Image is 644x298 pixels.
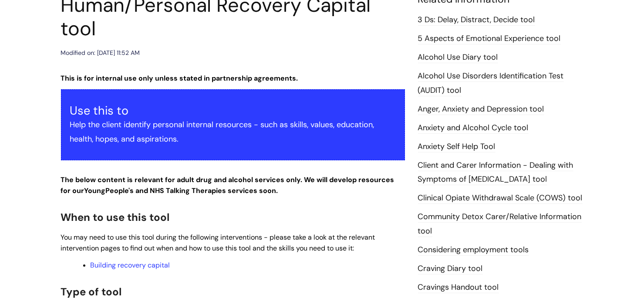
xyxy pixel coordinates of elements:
a: Anxiety Self Help Tool [418,141,496,152]
strong: Young [84,186,136,195]
a: Community Detox Carer/Relative Information tool [418,211,582,237]
a: Alcohol Use Diary tool [418,52,498,63]
span: You may need to use this tool during the following interventions - please take a look at the rele... [61,233,375,253]
h3: Use this to [70,104,396,118]
span: When to use this tool [61,210,170,224]
a: Cravings Handout tool [418,282,499,293]
a: Client and Carer Information - Dealing with Symptoms of [MEDICAL_DATA] tool [418,160,573,185]
strong: The below content is relevant for adult drug and alcohol services only. We will develop resources... [61,175,394,195]
div: Modified on: [DATE] 11:52 AM [61,47,140,58]
a: Craving Diary tool [418,263,483,274]
strong: People's [106,186,134,195]
a: 3 Ds: Delay, Distract, Decide tool [418,14,535,26]
a: Alcohol Use Disorders Identification Test (AUDIT) tool [418,71,564,96]
a: Clinical Opiate Withdrawal Scale (COWS) tool [418,193,583,204]
a: Anger, Anxiety and Depression tool [418,104,544,115]
a: Considering employment tools [418,244,529,256]
a: 5 Aspects of Emotional Experience tool [418,33,561,44]
strong: This is for internal use only unless stated in partnership agreements. [61,74,298,83]
a: Anxiety and Alcohol Cycle tool [418,122,529,134]
a: Building recovery capital [91,261,170,270]
p: Help the client identify personal internal resources - such as skills, values, education, health,... [70,118,396,146]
